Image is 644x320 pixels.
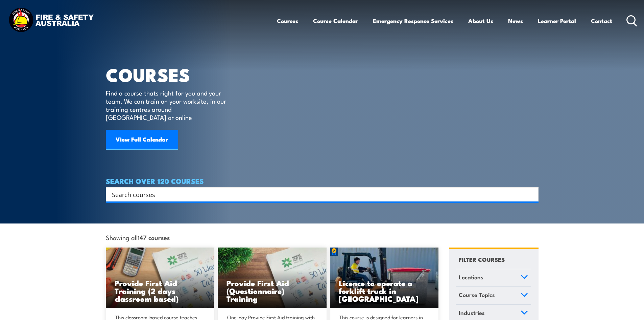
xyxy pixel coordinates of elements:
[459,290,495,299] span: Course Topics
[456,269,531,287] a: Locations
[339,279,430,302] h3: Licence to operate a forklift truck in [GEOGRAPHIC_DATA]
[113,190,525,199] form: Search form
[106,177,539,185] h4: SEARCH OVER 120 COURSES
[468,12,493,30] a: About Us
[459,308,485,317] span: Industries
[277,12,298,30] a: Courses
[106,66,236,82] h1: COURSES
[138,233,170,242] strong: 147 courses
[459,255,505,264] h4: FILTER COURSES
[313,12,358,30] a: Course Calendar
[106,234,170,241] span: Showing all
[106,130,178,150] a: View Full Calendar
[591,12,612,30] a: Contact
[106,89,229,121] p: Find a course thats right for you and your team. We can train on your worksite, in our training c...
[330,248,439,308] a: Licence to operate a forklift truck in [GEOGRAPHIC_DATA]
[527,190,536,199] button: Search magnifier button
[218,248,327,308] img: Mental Health First Aid Training (Standard) – Blended Classroom
[218,248,327,308] a: Provide First Aid (Questionnaire) Training
[373,12,453,30] a: Emergency Response Services
[115,279,206,302] h3: Provide First Aid Training (2 days classroom based)
[538,12,576,30] a: Learner Portal
[106,248,215,308] a: Provide First Aid Training (2 days classroom based)
[459,273,483,282] span: Locations
[508,12,523,30] a: News
[456,287,531,304] a: Course Topics
[112,189,524,199] input: Search input
[330,248,439,308] img: Licence to operate a forklift truck Training
[106,248,215,308] img: Mental Health First Aid Training (Standard) – Classroom
[226,279,318,302] h3: Provide First Aid (Questionnaire) Training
